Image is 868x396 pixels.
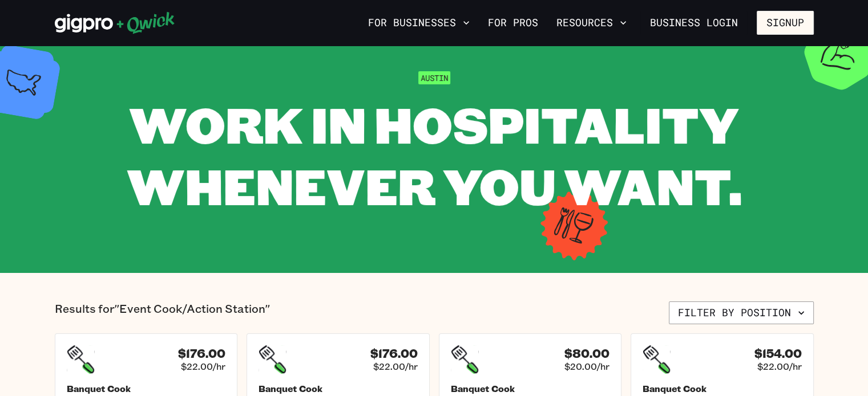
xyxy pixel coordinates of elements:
[178,346,225,361] h4: $176.00
[181,361,225,372] span: $22.00/hr
[364,13,474,32] button: For Businesses
[451,383,610,394] h5: Banquet Cook
[370,346,418,361] h4: $176.00
[640,11,748,35] a: Business Login
[127,91,742,218] span: WORK IN HOSPITALITY WHENEVER YOU WANT.
[259,383,418,394] h5: Banquet Cook
[757,11,814,35] button: Signup
[754,346,802,361] h4: $154.00
[418,71,450,84] span: Austin
[564,361,609,372] span: $20.00/hr
[669,301,814,324] button: Filter by position
[373,361,418,372] span: $22.00/hr
[67,383,226,394] h5: Banquet Cook
[55,301,270,324] p: Results for "Event Cook/Action Station"
[643,383,802,394] h5: Banquet Cook
[552,13,631,32] button: Resources
[483,13,543,32] a: For Pros
[757,361,802,372] span: $22.00/hr
[564,346,609,361] h4: $80.00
